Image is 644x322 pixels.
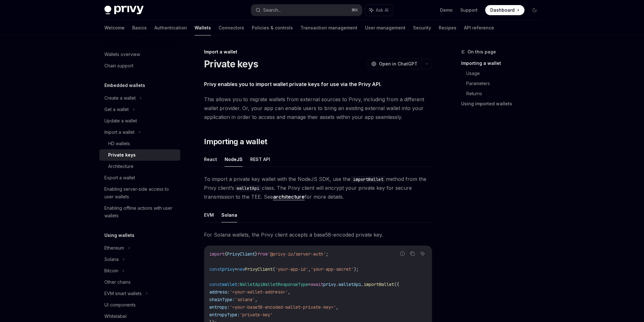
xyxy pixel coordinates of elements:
[466,78,545,89] a: Parameters
[227,251,255,257] span: PrivyClient
[245,266,273,272] span: PrivyClient
[418,250,427,258] button: Ask AI
[529,5,540,15] button: Toggle dark mode
[440,7,453,13] a: Demo
[273,266,275,272] span: (
[99,276,180,288] a: Other chains
[252,20,293,35] a: Policies & controls
[257,251,268,257] span: from
[104,185,176,201] div: Enabling server-side access to user wallets
[132,20,147,35] a: Basics
[104,290,142,297] div: EVM smart wallets
[99,202,180,221] a: Enabling offline actions with user wallets
[104,313,127,320] div: Whitelabel
[250,152,270,167] button: REST API
[326,251,328,257] span: ;
[204,207,214,222] button: EVM
[209,251,225,257] span: import
[99,172,180,183] a: Export a wallet
[237,282,240,287] span: :
[466,89,545,99] a: Returns
[104,6,144,15] img: dark logo
[104,267,118,275] div: Bitcoin
[209,289,230,295] span: address:
[104,204,176,220] div: Enabling offline actions with user wallets
[104,278,131,286] div: Other chains
[104,51,140,58] div: Wallets overview
[104,62,133,70] div: Chain support
[99,161,180,172] a: Architecture
[104,301,136,309] div: UI components
[222,266,235,272] span: privy
[204,137,267,147] span: Importing a wallet
[367,59,421,69] button: Open in ChatGPT
[225,152,243,167] button: NodeJS
[204,175,432,201] span: To import a private key wallet with the NodeJS SDK, use the method from the Privy client’s class....
[273,194,305,200] a: architecture
[104,20,125,35] a: Welcome
[99,299,180,311] a: UI components
[108,151,136,159] div: Private keys
[439,20,456,35] a: Recipes
[468,48,496,56] span: On this page
[104,232,134,239] h5: Using wallets
[365,20,406,35] a: User management
[209,297,235,302] span: chainType:
[251,4,362,16] button: Search...⌘K
[466,68,545,78] a: Usage
[99,49,180,60] a: Wallets overview
[225,251,227,257] span: {
[461,58,545,68] a: Importing a wallet
[361,282,364,287] span: .
[336,282,338,287] span: .
[364,282,394,287] span: importWallet
[308,282,311,287] span: =
[235,266,237,272] span: =
[235,297,255,302] span: 'solana'
[323,282,336,287] span: privy
[490,7,515,13] span: Dashboard
[311,282,323,287] span: await
[154,20,187,35] a: Authentication
[108,163,133,170] div: Architecture
[104,117,137,125] div: Update a wallet
[237,266,245,272] span: new
[104,94,136,102] div: Create a wallet
[240,312,273,318] span: 'private-key'
[263,6,281,14] div: Search...
[338,282,361,287] span: walletApi
[209,266,222,272] span: const
[104,106,129,113] div: Get a wallet
[99,138,180,149] a: HD wallets
[255,251,257,257] span: }
[204,49,432,55] div: Import a wallet
[230,304,336,310] span: '<your-base58-encoded-wallet-private-key>'
[219,20,244,35] a: Connectors
[104,174,135,182] div: Export a wallet
[230,289,288,295] span: '<your-wallet-address>'
[408,250,417,258] button: Copy the contents from the code block
[204,95,432,121] span: This allows you to migrate wallets from external sources to Privy, including from a different wal...
[195,20,211,35] a: Wallets
[104,244,124,252] div: Ethereum
[204,81,381,87] strong: Privy enables you to import wallet private keys for use via the Privy API.
[460,7,478,13] a: Support
[300,20,357,35] a: Transaction management
[99,183,180,202] a: Enabling server-side access to user wallets
[311,266,354,272] span: 'your-app-secret'
[255,297,257,302] span: ,
[221,207,237,222] button: Solana
[275,266,308,272] span: 'your-app-id'
[104,82,145,89] h5: Embedded wallets
[204,152,217,167] button: React
[376,7,388,13] span: Ask AI
[351,8,358,13] span: ⌘ K
[485,5,524,15] a: Dashboard
[336,304,338,310] span: ,
[464,20,494,35] a: API reference
[99,60,180,71] a: Chain support
[398,250,406,258] button: Report incorrect code
[308,266,311,272] span: ,
[288,289,290,295] span: ,
[379,61,418,67] span: Open in ChatGPT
